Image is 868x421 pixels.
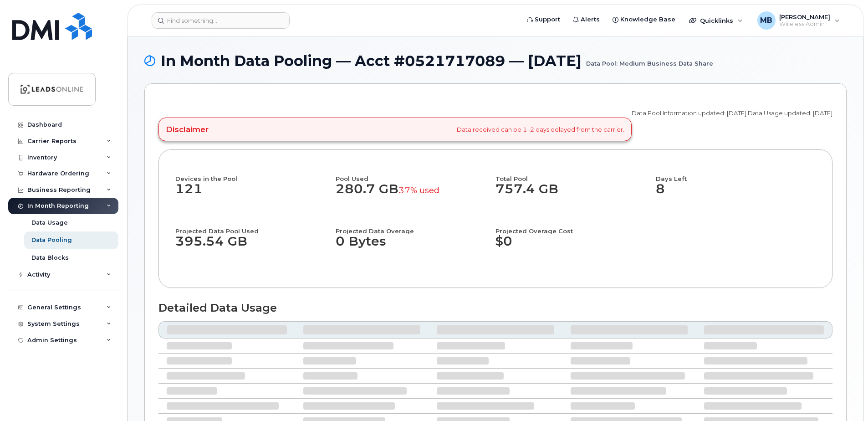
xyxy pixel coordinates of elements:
[495,182,648,205] dd: 757.4 GB
[632,109,832,118] p: Data Pool Information updated: [DATE] Data Usage updated: [DATE]
[336,166,488,182] h4: Pool Used
[398,185,439,195] small: 37% used
[656,182,816,205] dd: 8
[166,125,209,134] h4: Disclaimer
[336,219,488,234] h4: Projected Data Overage
[495,166,648,182] h4: Total Pool
[158,118,632,141] div: Data received can be 1–2 days delayed from the carrier.
[336,234,488,258] dd: 0 Bytes
[158,302,832,314] h1: Detailed Data Usage
[495,234,656,258] dd: $0
[144,53,847,69] h1: In Month Data Pooling — Acct #0521717089 — [DATE]
[336,182,488,205] dd: 280.7 GB
[495,219,656,234] h4: Projected Overage Cost
[175,182,336,205] dd: 121
[175,234,327,258] dd: 395.54 GB
[175,219,327,234] h4: Projected Data Pool Used
[175,166,336,182] h4: Devices in the Pool
[656,166,816,182] h4: Days Left
[586,53,713,67] small: Data Pool: Medium Business Data Share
